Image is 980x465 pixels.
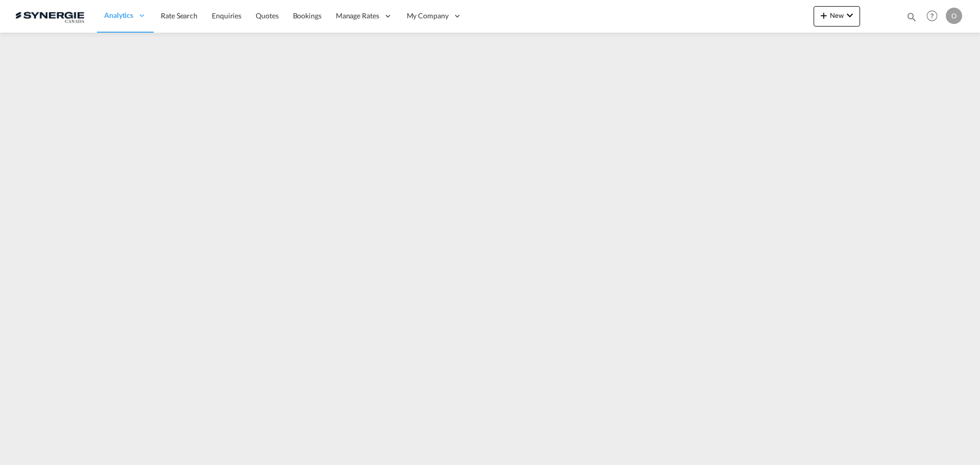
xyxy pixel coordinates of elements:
[946,8,962,24] div: O
[293,11,322,20] span: Bookings
[906,11,917,22] md-icon: icon-magnify
[212,11,241,20] span: Enquiries
[923,7,941,25] span: Help
[336,11,379,21] span: Manage Rates
[818,9,830,21] md-icon: icon-plus 400-fg
[923,7,946,26] div: Help
[844,9,856,21] md-icon: icon-chevron-down
[15,5,84,28] img: 1f56c880d42311ef80fc7dca854c8e59.png
[161,11,198,20] span: Rate Search
[256,11,278,20] span: Quotes
[407,11,449,21] span: My Company
[906,11,917,27] div: icon-magnify
[814,6,860,27] button: icon-plus 400-fgNewicon-chevron-down
[104,10,133,20] span: Analytics
[818,11,856,19] span: New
